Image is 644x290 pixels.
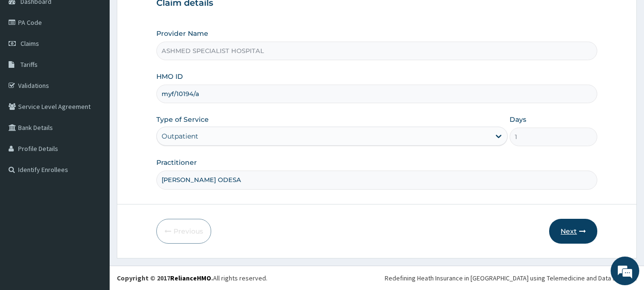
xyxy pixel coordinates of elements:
[117,274,213,282] strong: Copyright © 2017 .
[20,60,38,69] span: Tariffs
[549,219,597,244] button: Next
[18,48,39,72] img: d_794563401_company_1708531726252_794563401
[156,219,211,244] button: Previous
[510,115,526,124] label: Days
[156,171,598,189] input: Enter Name
[170,274,211,282] a: RelianceHMO
[156,85,598,103] input: Enter HMO ID
[156,115,209,124] label: Type of Service
[20,39,39,48] span: Claims
[110,266,644,290] footer: All rights reserved.
[156,72,183,81] label: HMO ID
[156,5,179,28] div: Minimize live chat window
[50,54,160,66] div: Chat with us now
[162,131,198,141] div: Outpatient
[55,85,132,182] span: We're online!
[156,158,197,167] label: Practitioner
[385,273,637,283] div: Redefining Heath Insurance in [GEOGRAPHIC_DATA] using Telemedicine and Data Science!
[156,29,208,38] label: Provider Name
[5,191,182,224] textarea: Type your message and hit 'Enter'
